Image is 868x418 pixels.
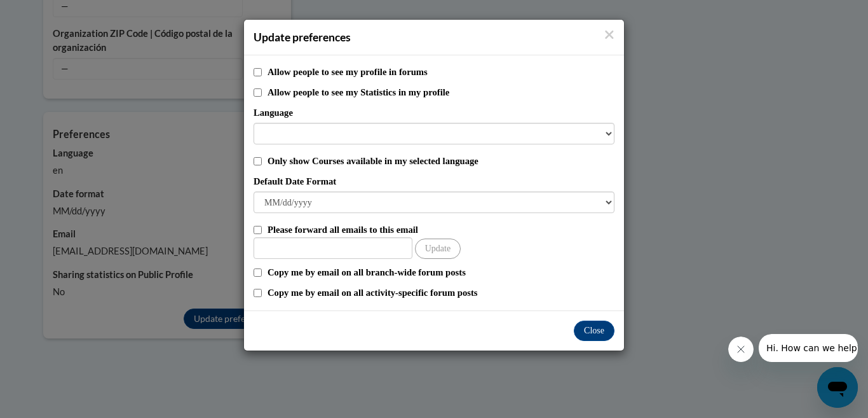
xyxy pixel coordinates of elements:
label: Only show Courses available in my selected language [268,154,614,168]
label: Please forward all emails to this email [268,223,614,237]
label: Copy me by email on all activity-specific forum posts [268,286,614,300]
label: Language [254,106,614,120]
iframe: Close message [728,337,754,362]
label: Default Date Format [254,174,614,188]
label: Copy me by email on all branch-wide forum posts [268,265,614,279]
input: Other Email [254,237,412,259]
iframe: Message from company [759,334,858,362]
span: Hi. How can we help? [8,9,103,19]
